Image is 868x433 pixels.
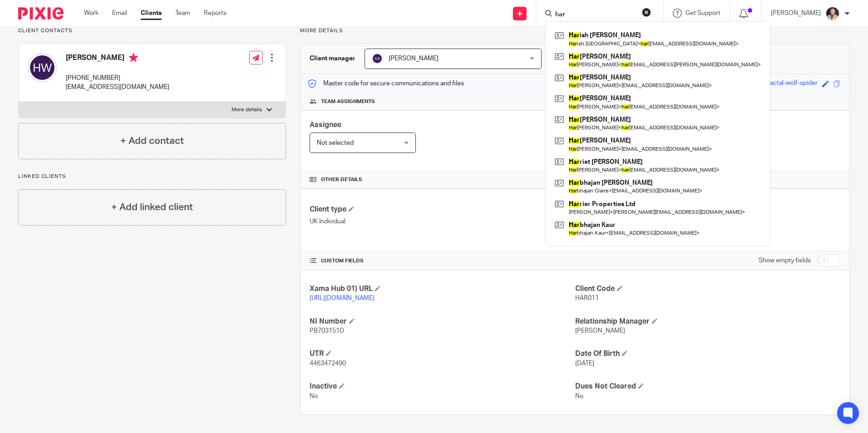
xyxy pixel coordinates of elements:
p: UK Individual [310,217,575,226]
img: Nikhil%20(2).jpg [825,6,840,21]
h4: UTR [310,349,575,359]
h4: Client Code [575,284,840,294]
h4: CUSTOM FIELDS [310,257,575,265]
span: Other details [321,176,362,183]
p: [EMAIL_ADDRESS][DOMAIN_NAME] [66,83,169,92]
img: svg%3E [372,53,383,64]
span: Not selected [317,140,354,146]
h4: Dues Not Cleared [575,382,840,391]
div: sour-ivory-fractal-wolf-spider [735,79,818,89]
span: PB703151D [310,328,344,334]
span: No [310,393,318,399]
span: Team assignments [321,98,375,105]
p: More details [300,27,850,34]
a: Clients [141,9,162,18]
h4: Inactive [310,382,575,391]
h4: NI Number [310,317,575,326]
span: HAR011 [575,295,599,301]
span: Assignee [310,121,341,128]
span: 4463472490 [310,360,346,367]
h4: + Add contact [120,134,184,148]
p: [PHONE_NUMBER] [66,74,169,83]
span: [PERSON_NAME] [575,328,625,334]
a: Work [84,9,99,18]
input: Search [554,11,636,19]
label: Show empty fields [759,256,811,265]
p: More details [232,106,262,113]
span: Get Support [686,10,720,16]
a: Reports [204,9,227,18]
a: [URL][DOMAIN_NAME] [310,295,375,301]
span: [PERSON_NAME] [389,55,439,62]
h3: Client manager [310,54,355,63]
h4: Client type [310,205,575,214]
img: svg%3E [28,53,57,82]
span: No [575,393,583,399]
button: Clear [642,8,651,17]
p: Master code for secure communications and files [307,79,464,88]
a: Team [175,9,190,18]
h4: + Add linked client [111,200,193,214]
a: Email [112,9,127,18]
p: Linked clients [18,173,286,180]
h4: Date Of Birth [575,349,840,359]
h4: [PERSON_NAME] [66,53,169,64]
p: [PERSON_NAME] [771,9,821,18]
span: [DATE] [575,360,594,367]
i: Primary [129,53,138,62]
h4: Relationship Manager [575,317,840,326]
h4: Xama Hub 01) URL [310,284,575,294]
p: Client contacts [18,27,286,34]
img: Pixie [18,7,64,20]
